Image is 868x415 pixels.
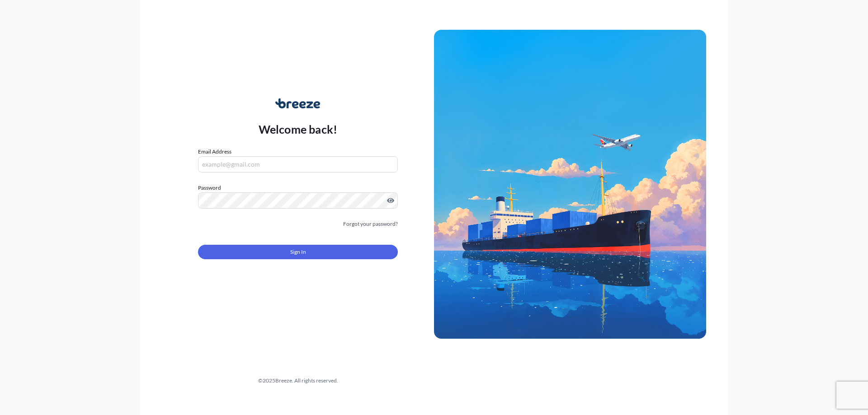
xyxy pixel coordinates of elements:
[434,30,706,339] img: Ship illustration
[198,147,231,156] label: Email Address
[198,183,398,192] label: Password
[343,219,398,228] a: Forgot your password?
[259,122,338,136] p: Welcome back!
[162,376,434,385] div: © 2025 Breeze. All rights reserved.
[198,156,398,173] input: example@gmail.com
[198,245,398,259] button: Sign In
[290,247,306,256] span: Sign In
[387,197,394,204] button: Show password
